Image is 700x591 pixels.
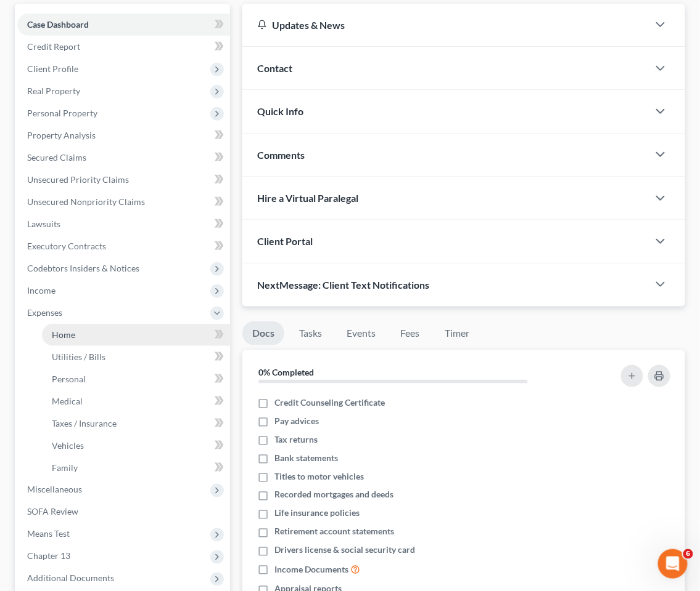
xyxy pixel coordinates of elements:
[27,263,139,273] span: Codebtors Insiders & Notices
[27,241,106,251] span: Executory Contracts
[17,213,230,235] a: Lawsuits
[52,440,84,451] span: Vehicles
[27,285,56,295] span: Income
[27,551,70,561] span: Chapter 13
[274,433,318,446] span: Tax returns
[17,36,230,58] a: Credit Report
[52,374,86,384] span: Personal
[17,191,230,213] a: Unsecured Nonpriority Claims
[52,329,75,340] span: Home
[274,526,394,538] span: Retirement account statements
[27,507,78,517] span: SOFA Review
[42,324,230,346] a: Home
[42,457,230,479] a: Family
[274,507,360,520] span: Life insurance policies
[27,529,70,539] span: Means Test
[274,470,364,483] span: Titles to motor vehicles
[42,368,230,390] a: Personal
[337,321,385,345] a: Events
[42,435,230,457] a: Vehicles
[17,169,230,191] a: Unsecured Priority Claims
[27,196,145,207] span: Unsecured Nonpriority Claims
[52,352,105,362] span: Utilities / Bills
[42,346,230,368] a: Utilities / Bills
[27,152,86,163] span: Secured Claims
[242,321,284,345] a: Docs
[258,367,314,377] strong: 0% Completed
[27,573,114,584] span: Additional Documents
[257,149,305,161] span: Comments
[257,235,313,247] span: Client Portal
[390,321,430,345] a: Fees
[27,484,82,495] span: Miscellaneous
[27,86,80,96] span: Real Property
[274,396,385,409] span: Credit Counseling Certificate
[17,147,230,169] a: Secured Claims
[52,462,78,473] span: Family
[27,41,80,52] span: Credit Report
[17,124,230,147] a: Property Analysis
[257,18,633,31] div: Updates & News
[435,321,479,345] a: Timer
[683,549,693,559] span: 6
[658,549,688,579] iframe: Intercom live chat
[52,418,117,428] span: Taxes / Insurance
[27,307,62,318] span: Expenses
[27,174,129,185] span: Unsecured Priority Claims
[257,279,429,291] span: NextMessage: Client Text Notifications
[274,489,393,501] span: Recorded mortgages and deeds
[257,105,303,117] span: Quick Info
[27,108,97,118] span: Personal Property
[27,19,89,30] span: Case Dashboard
[17,501,230,523] a: SOFA Review
[17,235,230,257] a: Executory Contracts
[274,452,338,464] span: Bank statements
[257,192,358,204] span: Hire a Virtual Paralegal
[274,564,348,576] span: Income Documents
[42,390,230,412] a: Medical
[257,62,292,74] span: Contact
[27,219,60,229] span: Lawsuits
[289,321,332,345] a: Tasks
[17,14,230,36] a: Case Dashboard
[274,415,319,427] span: Pay advices
[274,544,415,557] span: Drivers license & social security card
[52,396,83,406] span: Medical
[27,130,96,140] span: Property Analysis
[42,412,230,435] a: Taxes / Insurance
[27,63,78,74] span: Client Profile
